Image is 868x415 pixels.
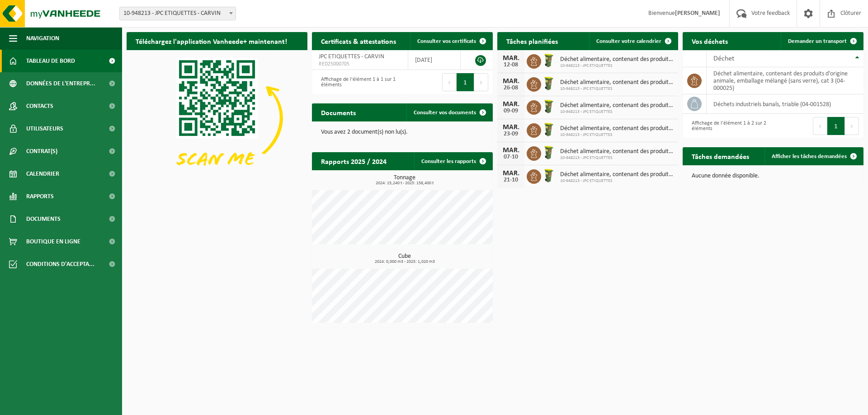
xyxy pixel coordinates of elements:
[406,103,492,121] a: Consulter vos documents
[502,177,520,183] div: 21-10
[502,170,520,177] div: MAR.
[502,78,520,85] div: MAR.
[319,61,401,68] span: RED25000705
[560,63,674,69] span: 10-948213 - JPC ETIQUETTES
[26,50,75,72] span: Tableau de bord
[560,79,674,86] span: Déchet alimentaire, contenant des produits d'origine animale, emballage mélangé ...
[845,117,859,135] button: Next
[474,73,488,91] button: Next
[560,155,674,161] span: 10-948213 - JPC ETIQUETTES
[813,117,827,135] button: Previous
[414,110,476,116] span: Consulter vos documents
[497,32,567,50] h2: Tâches planifiées
[541,53,557,68] img: WB-0060-HPE-GN-50
[457,73,474,91] button: 1
[502,154,520,160] div: 07-10
[781,32,863,50] a: Demander un transport
[560,102,674,109] span: Déchet alimentaire, contenant des produits d'origine animale, emballage mélangé ...
[26,208,61,230] span: Documents
[26,253,94,275] span: Conditions d'accepta...
[560,132,674,138] span: 10-948213 - JPC ETIQUETTES
[26,72,95,95] span: Données de l'entrepr...
[683,32,737,50] h2: Vos déchets
[316,253,493,264] h3: Cube
[502,108,520,114] div: 09-09
[502,124,520,131] div: MAR.
[26,185,54,208] span: Rapports
[120,7,236,20] span: 10-948213 - JPC ETIQUETTES - CARVIN
[502,85,520,91] div: 26-08
[410,32,492,50] a: Consulter vos certificats
[442,73,457,91] button: Previous
[713,55,734,62] span: Déchet
[772,154,847,159] span: Afficher les tâches demandées
[119,7,236,20] span: 10-948213 - JPC ETIQUETTES - CARVIN
[26,140,57,163] span: Contrat(s)
[596,38,661,44] span: Consulter votre calendrier
[589,32,677,50] a: Consulter votre calendrier
[316,72,398,92] div: Affichage de l'élément 1 à 1 sur 1 éléments
[127,32,296,50] h2: Téléchargez l'application Vanheede+ maintenant!
[541,76,557,91] img: WB-0060-HPE-GN-50
[560,109,674,115] span: 10-948213 - JPC ETIQUETTES
[502,147,520,154] div: MAR.
[316,181,493,186] span: 2024: 15,240 t - 2025: 158,400 t
[502,55,520,62] div: MAR.
[312,32,405,50] h2: Certificats & attestations
[560,148,674,155] span: Déchet alimentaire, contenant des produits d'origine animale, emballage mélangé ...
[541,168,557,183] img: WB-0060-HPE-GN-50
[683,147,758,165] h2: Tâches demandées
[408,50,461,70] td: [DATE]
[26,27,59,50] span: Navigation
[827,117,845,135] button: 1
[692,173,854,179] p: Aucune donnée disponible.
[502,62,520,68] div: 12-08
[560,56,674,63] span: Déchet alimentaire, contenant des produits d'origine animale, emballage mélangé ...
[675,10,720,17] strong: [PERSON_NAME]
[707,67,863,94] td: déchet alimentaire, contenant des produits d'origine animale, emballage mélangé (sans verre), cat...
[764,147,863,165] a: Afficher les tâches demandées
[321,129,484,135] p: Vous avez 2 document(s) non lu(s).
[560,86,674,92] span: 10-948213 - JPC ETIQUETTES
[319,53,384,60] span: JPC ETIQUETTES - CARVIN
[788,38,847,44] span: Demander un transport
[707,94,863,114] td: déchets industriels banals, triable (04-001528)
[312,103,365,121] h2: Documents
[127,50,307,186] img: Download de VHEPlus App
[26,230,80,253] span: Boutique en ligne
[560,125,674,132] span: Déchet alimentaire, contenant des produits d'origine animale, emballage mélangé ...
[26,95,53,117] span: Contacts
[26,163,59,185] span: Calendrier
[541,122,557,137] img: WB-0060-HPE-GN-50
[502,131,520,137] div: 23-09
[502,101,520,108] div: MAR.
[560,178,674,184] span: 10-948213 - JPC ETIQUETTES
[687,116,769,136] div: Affichage de l'élément 1 à 2 sur 2 éléments
[316,260,493,264] span: 2024: 0,000 m3 - 2025: 1,020 m3
[414,152,492,170] a: Consulter les rapports
[541,145,557,160] img: WB-0060-HPE-GN-50
[26,117,63,140] span: Utilisateurs
[316,175,493,186] h3: Tonnage
[541,99,557,114] img: WB-0060-HPE-GN-50
[417,38,476,44] span: Consulter vos certificats
[312,152,396,170] h2: Rapports 2025 / 2024
[560,171,674,178] span: Déchet alimentaire, contenant des produits d'origine animale, emballage mélangé ...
